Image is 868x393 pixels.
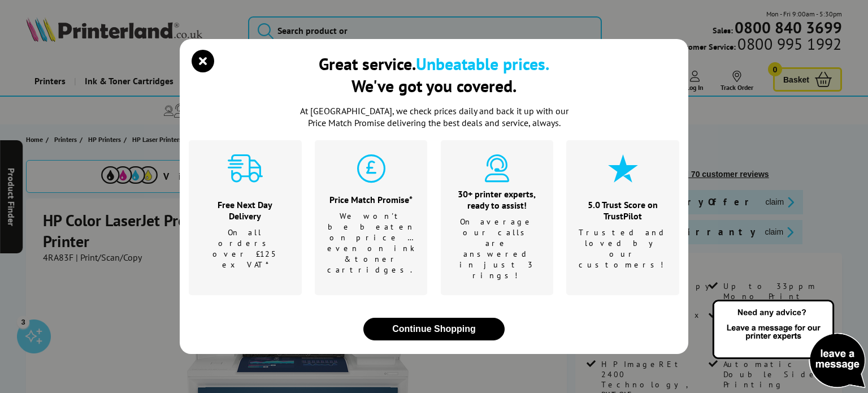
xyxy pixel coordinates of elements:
[710,298,868,391] img: Open Live Chat window
[363,318,505,340] button: close modal
[327,211,415,275] p: We won't be beaten on price …even on ink & toner cartridges.
[327,194,415,205] div: Price Match Promise*
[319,53,549,97] div: Great service. We've got you covered.
[579,227,667,270] p: Trusted and loved by our customers!
[416,53,549,75] b: Unbeatable prices.
[194,53,211,70] button: close modal
[293,105,575,129] p: At [GEOGRAPHIC_DATA], we check prices daily and back it up with our Price Match Promise deliverin...
[203,199,288,222] div: Free Next Day Delivery
[203,227,288,270] p: On all orders over £125 ex VAT*
[455,217,540,281] p: On average our calls are answered in just 3 rings!
[455,188,540,211] div: 30+ printer experts, ready to assist!
[579,199,667,222] div: 5.0 Trust Score on TrustPilot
